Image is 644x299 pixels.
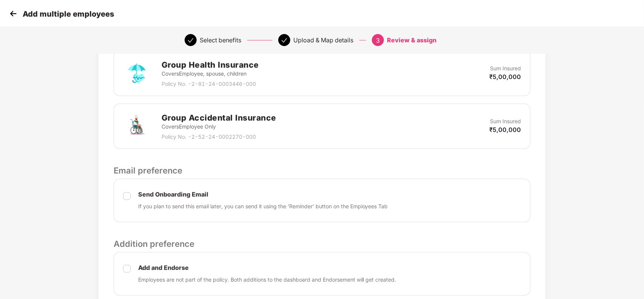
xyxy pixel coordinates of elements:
p: Add and Endorse [138,264,396,272]
p: Employees are not part of the policy. Both additions to the dashboard and Endorsement will get cr... [138,276,396,284]
img: svg+xml;base64,PHN2ZyB4bWxucz0iaHR0cDovL3d3dy53My5vcmcvMjAwMC9zdmciIHdpZHRoPSIzMCIgaGVpZ2h0PSIzMC... [8,8,19,19]
img: svg+xml;base64,PHN2ZyB4bWxucz0iaHR0cDovL3d3dy53My5vcmcvMjAwMC9zdmciIHdpZHRoPSI3MiIgaGVpZ2h0PSI3Mi... [123,60,150,87]
span: check [281,37,287,43]
p: Covers Employee, spouse, children [162,70,259,78]
p: If you plan to send this email later, you can send it using the ‘Reminder’ button on the Employee... [138,202,388,211]
h2: Group Accidental Insurance [162,112,276,124]
p: ₹5,00,000 [489,125,521,134]
p: Sum Insured [490,117,521,125]
div: Upload & Map details [293,34,353,46]
p: Policy No. - 2-81-24-0003446-000 [162,80,259,88]
p: ₹5,00,000 [489,73,521,81]
p: Addition preference [114,237,531,250]
h2: Group Health Insurance [162,59,259,71]
p: Add multiple employees [23,9,114,19]
p: Policy No. - 2-52-24-0002270-000 [162,133,276,141]
div: Review & assign [387,34,436,46]
span: 3 [376,37,380,44]
p: Covers Employee Only [162,122,276,131]
div: Select benefits [200,34,241,46]
img: svg+xml;base64,PHN2ZyB4bWxucz0iaHR0cDovL3d3dy53My5vcmcvMjAwMC9zdmciIHdpZHRoPSI3MiIgaGVpZ2h0PSI3Mi... [123,113,150,140]
span: check [188,37,194,43]
p: Send Onboarding Email [138,191,388,198]
p: Email preference [114,164,531,177]
p: Sum Insured [490,64,521,73]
